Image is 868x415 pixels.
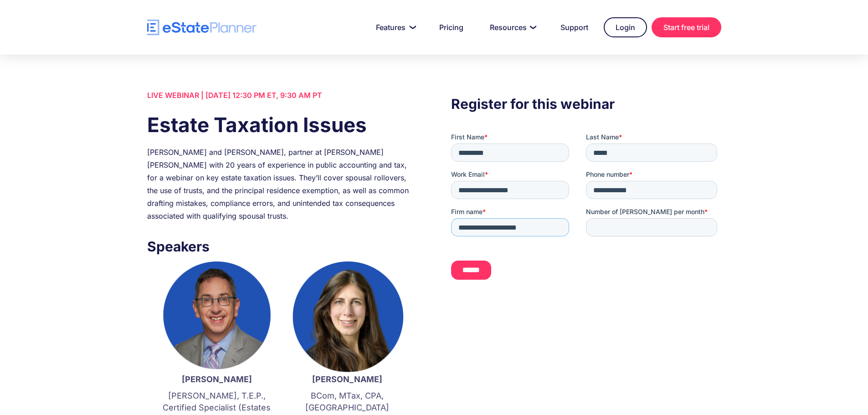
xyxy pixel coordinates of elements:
[604,17,647,37] a: Login
[147,111,417,139] h1: Estate Taxation Issues
[479,18,545,36] a: Resources
[147,236,417,257] h3: Speakers
[291,390,403,414] p: BCom, MTax, CPA, [GEOGRAPHIC_DATA]
[182,374,252,384] strong: [PERSON_NAME]
[451,133,721,287] iframe: Form 0
[365,18,424,36] a: Features
[550,18,599,36] a: Support
[428,18,474,36] a: Pricing
[147,20,257,36] a: home
[147,146,417,222] div: [PERSON_NAME] and [PERSON_NAME], partner at [PERSON_NAME] [PERSON_NAME] with 20 years of experien...
[312,374,382,384] strong: [PERSON_NAME]
[147,89,417,102] div: LIVE WEBINAR | [DATE] 12:30 PM ET, 9:30 AM PT
[451,93,721,114] h3: Register for this webinar
[652,17,721,37] a: Start free trial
